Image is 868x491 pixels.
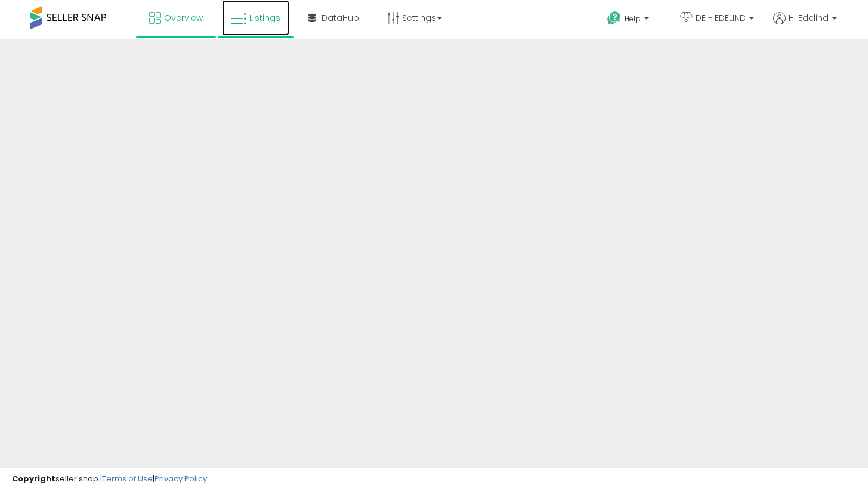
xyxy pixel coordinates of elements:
[607,11,622,26] i: Get Help
[155,473,207,484] a: Privacy Policy
[102,473,153,484] a: Terms of Use
[164,12,203,24] span: Overview
[322,12,359,24] span: DataHub
[249,12,280,24] span: Listings
[12,474,207,485] div: seller snap | |
[598,2,661,39] a: Help
[789,12,829,24] span: Hi Edelind
[625,14,641,24] span: Help
[12,473,55,484] strong: Copyright
[773,12,837,39] a: Hi Edelind
[696,12,746,24] span: DE - EDELIND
